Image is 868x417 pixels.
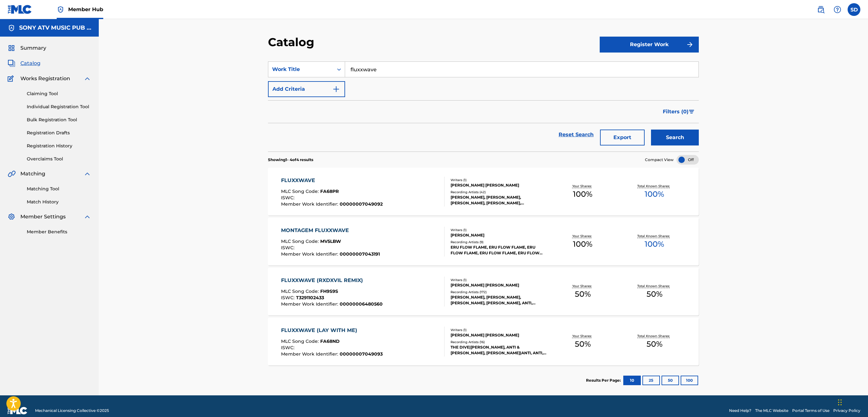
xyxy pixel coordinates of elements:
button: Export [600,130,645,145]
span: ISWC : [281,195,296,201]
a: Claiming Tool [27,90,91,97]
a: FLUXXWAVE (LAY WITH ME)MLC Song Code:FA68NDISWC:Member Work Identifier:00000007049093Writers (1)[... [268,318,699,365]
img: expand [83,213,91,221]
p: Your Shares: [572,234,593,238]
span: Member Work Identifier : [281,201,340,207]
span: MLC Song Code : [281,288,320,294]
a: FLUXXWAVEMLC Song Code:FA68PRISWC:Member Work Identifier:00000007049092Writers (1)[PERSON_NAME] [... [268,168,699,216]
a: Registration History [27,143,91,149]
a: Individual Registration Tool [27,103,91,110]
img: Catalog [8,60,15,67]
span: 100 % [645,238,664,250]
span: MLC Song Code : [281,238,320,244]
img: search [817,6,825,13]
button: 25 [642,376,660,385]
div: [PERSON_NAME] [PERSON_NAME] [451,332,547,338]
span: Member Hub [68,6,103,13]
span: MLC Song Code : [281,188,320,194]
span: 00000006480560 [340,301,383,307]
form: Search Form [268,61,699,152]
span: Mechanical Licensing Collective © 2025 [35,408,109,413]
img: f7272a7cc735f4ea7f67.svg [686,41,694,48]
span: Filters ( 0 ) [663,108,689,116]
span: 50 % [575,338,591,350]
a: Portal Terms of Use [792,408,829,413]
iframe: Resource Center [850,293,868,344]
button: Add Criteria [268,81,345,97]
div: Recording Artists ( 16 ) [451,340,547,344]
h5: SONY ATV MUSIC PUB LLC [19,24,91,32]
p: Total Known Shares: [637,284,671,288]
img: Works Registration [8,75,16,82]
img: Matching [8,170,16,178]
img: 9d2ae6d4665cec9f34b9.svg [332,85,340,93]
a: Bulk Registration Tool [27,117,91,123]
a: Match History [27,199,91,205]
div: Recording Artists ( 9 ) [451,240,547,244]
span: Summary [20,44,46,52]
a: Overclaims Tool [27,156,91,162]
span: Member Work Identifier : [281,351,340,357]
span: ISWC : [281,245,296,251]
a: Matching Tool [27,186,91,192]
div: [PERSON_NAME] [PERSON_NAME] [451,282,547,288]
span: MLC Song Code : [281,338,320,344]
span: 00000007049093 [340,351,383,357]
iframe: Chat Widget [836,386,868,417]
div: FLUXXWAVE (RXDXVIL REMIX) [281,277,383,284]
span: 00000007043191 [340,251,380,257]
img: Accounts [8,24,15,32]
span: FH9S9S [320,288,338,294]
div: FLUXXWAVE (LAY WITH ME) [281,327,383,334]
a: FLUXXWAVE (RXDXVIL REMIX)MLC Song Code:FH9S9SISWC:T3291102433Member Work Identifier:0000000648056... [268,268,699,315]
img: expand [83,75,91,82]
img: Top Rightsholder [57,6,64,13]
a: SummarySummary [8,44,46,52]
div: FLUXXWAVE [281,177,383,184]
img: Summary [8,44,15,52]
span: 100 % [573,238,592,250]
img: logo [8,407,27,414]
button: 10 [623,376,641,385]
a: Need Help? [729,408,751,413]
img: help [834,6,841,13]
img: MLC Logo [8,5,32,14]
div: [PERSON_NAME], [PERSON_NAME], [PERSON_NAME], [PERSON_NAME], [PERSON_NAME] [451,194,547,206]
div: Help [831,3,844,16]
span: 50 % [647,338,662,350]
span: MV5LBW [320,238,341,244]
div: Recording Artists ( 42 ) [451,190,547,194]
p: Showing 1 - 4 of 4 results [268,157,313,163]
button: 50 [662,376,679,385]
a: Member Benefits [27,229,91,235]
span: Compact View [645,157,674,163]
div: Writers ( 1 ) [451,278,547,282]
div: Recording Artists ( 172 ) [451,290,547,294]
img: expand [83,170,91,178]
a: MONTAGEM FLUXXWAVEMLC Song Code:MV5LBWISWC:Member Work Identifier:00000007043191Writers (1)[PERSO... [268,218,699,265]
p: Total Known Shares: [637,334,671,338]
p: Your Shares: [572,184,593,188]
p: Your Shares: [572,284,593,288]
div: [PERSON_NAME], [PERSON_NAME], [PERSON_NAME], [PERSON_NAME], ANTI,[PERSON_NAME] [451,294,547,306]
div: Work Title [272,66,329,73]
span: 100 % [573,188,592,200]
span: 50 % [575,288,591,300]
div: THE DIVE|[PERSON_NAME], ANTI & [PERSON_NAME], [PERSON_NAME]|ANTI, ANTI, [PERSON_NAME], [PERSON_NAME] [451,344,547,356]
span: 100 % [645,188,664,200]
a: Privacy Policy [833,408,860,413]
span: FA68ND [320,338,340,344]
a: CatalogCatalog [8,60,40,67]
span: 00000007049092 [340,201,383,207]
div: [PERSON_NAME] [PERSON_NAME] [451,182,547,188]
img: filter [689,110,694,114]
span: 50 % [647,288,662,300]
div: Writers ( 1 ) [451,178,547,182]
p: Total Known Shares: [637,184,671,188]
div: MONTAGEM FLUXXWAVE [281,227,380,234]
button: Filters (0) [659,104,699,120]
div: [PERSON_NAME] [451,232,547,238]
a: Reset Search [555,128,597,142]
button: Register Work [600,37,699,53]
